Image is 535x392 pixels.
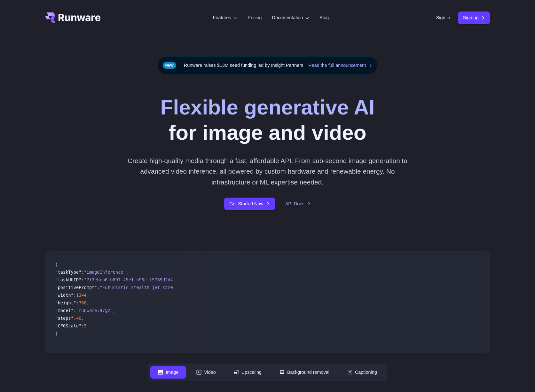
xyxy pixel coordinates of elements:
[248,14,262,21] a: Pricing
[55,293,74,298] span: "width"
[55,270,82,275] span: "taskType"
[81,277,84,282] span: :
[285,200,311,208] a: API Docs
[76,293,87,298] span: 1344
[87,293,89,298] span: ,
[81,270,84,275] span: :
[160,96,375,119] strong: Flexible generative AI
[45,12,101,23] a: Go to /
[340,366,385,379] button: Captioning
[76,316,81,321] span: 40
[436,14,450,21] a: Sign in
[160,95,375,145] h1: for image and video
[213,14,238,21] label: Features
[150,366,186,379] button: Image
[319,14,329,21] a: Blog
[97,285,99,290] span: :
[224,198,275,210] a: Get Started Now
[272,14,310,21] label: Documentation
[87,300,89,305] span: ,
[55,262,58,267] span: {
[55,277,82,282] span: "taskUUID"
[74,293,76,298] span: :
[55,285,97,290] span: "positivePrompt"
[81,323,84,328] span: :
[84,277,184,282] span: "7f3ebcb6-b897-49e1-b98c-f5789d2d40d7"
[74,308,76,313] span: :
[76,308,113,313] span: "runware:97@2"
[226,366,269,379] button: Upscaling
[55,308,74,313] span: "model"
[55,331,58,336] span: }
[79,300,87,305] span: 768
[125,155,410,187] p: Create high-quality media through a fast, affordable API. From sub-second image generation to adv...
[100,285,338,290] span: "Futuristic stealth jet streaking through a neon-lit cityscape with glowing purple exhaust"
[458,12,490,24] a: Sign up
[157,56,378,74] div: Runware raises $13M seed funding led by Insight Partners
[55,300,76,305] span: "height"
[272,366,337,379] button: Background removal
[113,308,115,313] span: ,
[84,323,87,328] span: 5
[55,323,82,328] span: "CFGScale"
[74,316,76,321] span: :
[84,270,126,275] span: "imageInference"
[308,62,372,69] a: Read the full announcement
[55,316,74,321] span: "steps"
[76,300,79,305] span: :
[126,270,128,275] span: ,
[81,316,84,321] span: ,
[189,366,224,379] button: Video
